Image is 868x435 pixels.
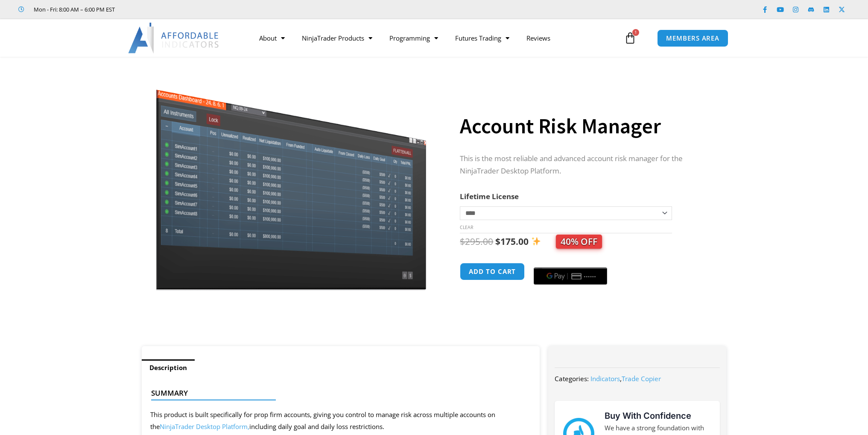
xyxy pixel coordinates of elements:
[460,224,473,230] a: Clear options
[142,359,195,376] a: Description
[495,235,500,247] span: $
[128,23,220,53] img: LogoAI | Affordable Indicators – NinjaTrader
[381,28,447,48] a: Programming
[160,422,249,431] a: NinjaTrader Desktop Platform,
[460,191,519,201] label: Lifetime License
[518,28,559,48] a: Reviews
[495,235,529,247] bdi: 175.00
[657,29,728,47] a: MEMBERS AREA
[251,28,293,48] a: About
[605,409,711,422] h3: Buy With Confidence
[534,267,607,285] button: Buy with GPay
[154,72,428,291] img: Screenshot 2024-08-26 15462845454
[293,28,381,48] a: NinjaTrader Products
[585,273,597,279] text: ••••••
[556,235,602,249] span: 40% OFF
[251,28,622,48] nav: Menu
[460,263,525,280] button: Add to cart
[666,35,719,41] span: MEMBERS AREA
[460,235,493,247] bdi: 295.00
[460,235,465,247] span: $
[151,389,524,397] h4: Summary
[632,29,639,36] span: 1
[460,153,709,177] p: This is the most reliable and advanced account risk manager for the NinjaTrader Desktop Platform.
[532,262,609,262] iframe: Secure express checkout frame
[622,374,661,383] a: Trade Copier
[611,26,649,50] a: 1
[150,409,532,433] p: This product is built specifically for prop firm accounts, giving you control to manage risk acro...
[555,374,589,383] span: Categories:
[590,374,620,383] a: Indicators
[127,5,255,14] iframe: Customer reviews powered by Trustpilot
[32,4,115,15] span: Mon - Fri: 8:00 AM – 6:00 PM EST
[460,111,709,141] h1: Account Risk Manager
[590,374,661,383] span: ,
[447,28,518,48] a: Futures Trading
[532,237,541,246] img: ✨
